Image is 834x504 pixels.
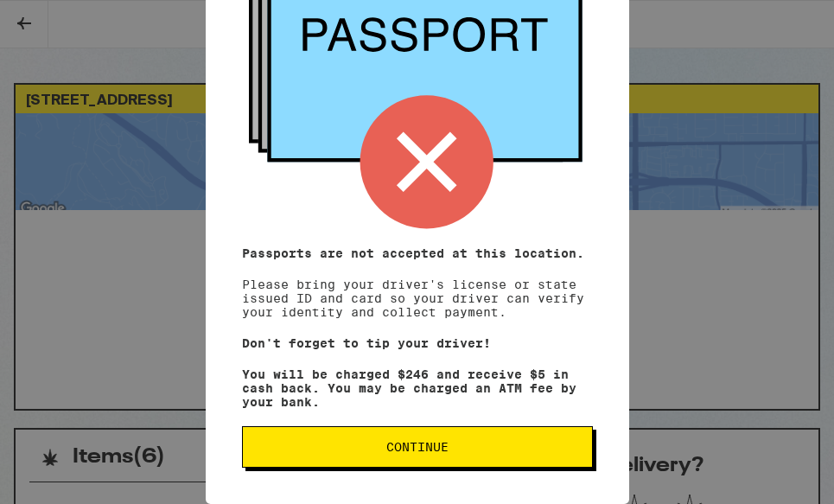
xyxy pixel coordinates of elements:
[242,426,593,468] button: Continue
[386,441,449,453] span: Continue
[242,246,593,319] p: Please bring your driver's license or state issued ID and card so your driver can verify your ide...
[10,12,124,26] span: Hi. Need any help?
[242,246,593,260] p: Passports are not accepted at this location.
[242,367,593,409] p: You will be charged $246 and receive $5 in cash back. You may be charged an ATM fee by your bank.
[242,336,593,350] p: Don't forget to tip your driver!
